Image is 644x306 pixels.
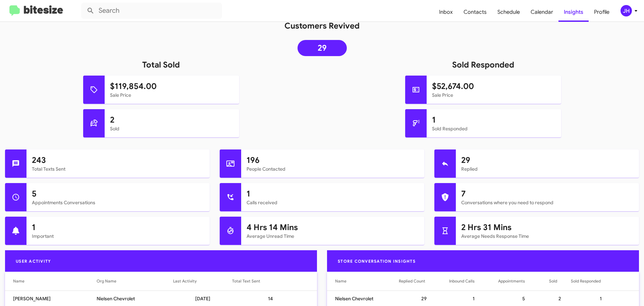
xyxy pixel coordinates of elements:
[492,2,525,22] a: Schedule
[10,259,56,264] span: User Activity
[247,233,419,239] mat-card-subtitle: Average Unread Time
[549,278,557,285] div: Sold
[332,259,421,264] span: Store Conversation Insights
[461,166,634,172] mat-card-subtitle: Replied
[458,2,492,22] a: Contacts
[247,188,419,199] h1: 1
[498,278,525,285] div: Appointments
[571,278,631,285] div: Sold Responded
[621,5,632,16] div: JH
[110,115,234,125] h1: 2
[549,278,571,285] div: Sold
[571,278,601,285] div: Sold Responded
[461,222,634,233] h1: 2 Hrs 31 Mins
[498,278,549,285] div: Appointments
[247,199,419,206] mat-card-subtitle: Calls received
[110,92,234,98] mat-card-subtitle: Sale Price
[461,233,634,239] mat-card-subtitle: Average Needs Response Time
[32,166,204,172] mat-card-subtitle: Total Texts Sent
[110,81,234,92] h1: $119,854.00
[589,2,615,22] a: Profile
[247,155,419,166] h1: 196
[432,125,556,132] mat-card-subtitle: Sold Responded
[558,2,589,22] a: Insights
[399,278,449,285] div: Replied Count
[525,2,558,22] a: Calendar
[461,199,634,206] mat-card-subtitle: Conversations where you need to respond
[81,3,222,19] input: Search
[97,278,173,285] div: Org Name
[97,278,116,285] div: Org Name
[247,166,419,172] mat-card-subtitle: People Contacted
[13,278,97,285] div: Name
[318,45,327,51] span: 29
[247,222,419,233] h1: 4 Hrs 14 Mins
[449,278,498,285] div: Inbound Calls
[432,92,556,98] mat-card-subtitle: Sale Price
[335,278,346,285] div: Name
[110,125,234,132] mat-card-subtitle: Sold
[432,115,556,125] h1: 1
[615,5,637,16] button: JH
[32,233,204,239] mat-card-subtitle: Important
[322,59,644,70] h1: Sold Responded
[32,199,204,206] mat-card-subtitle: Appointments Conversations
[32,188,204,199] h1: 5
[461,188,634,199] h1: 7
[173,278,232,285] div: Last Activity
[335,278,399,285] div: Name
[434,2,458,22] a: Inbox
[432,81,556,92] h1: $52,674.00
[173,278,197,285] div: Last Activity
[399,278,425,285] div: Replied Count
[32,155,204,166] h1: 243
[232,278,260,285] div: Total Text Sent
[461,155,634,166] h1: 29
[32,222,204,233] h1: 1
[449,278,475,285] div: Inbound Calls
[232,278,309,285] div: Total Text Sent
